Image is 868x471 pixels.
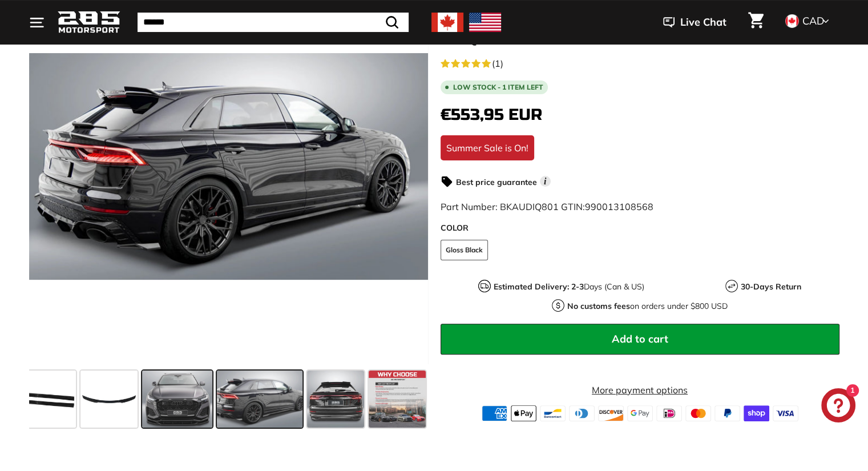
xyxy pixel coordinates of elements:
[540,176,551,187] span: i
[494,281,644,293] p: Days (Can & US)
[441,55,839,70] a: 5.0 rating (1 votes)
[627,405,653,421] img: google_pay
[741,3,770,42] a: Cart
[441,11,839,47] h1: 5-Piece Body Kit - [DATE]-[DATE] Audi Q8 S-Line & SQ8 1st Gen
[567,301,630,311] strong: No customs fees
[511,405,536,421] img: apple_pay
[441,135,534,160] div: Summer Sale is On!
[773,405,798,421] img: visa
[714,405,740,421] img: paypal
[482,405,507,421] img: american_express
[598,405,624,421] img: discover
[441,383,839,397] a: More payment options
[441,222,839,234] label: COLOR
[744,405,769,421] img: shopify_pay
[441,201,653,212] span: Part Number: BKAUDIQ801 GTIN:
[656,405,682,421] img: ideal
[680,15,726,30] span: Live Chat
[569,405,595,421] img: diners_club
[540,405,566,421] img: bancontact
[612,332,668,345] span: Add to cart
[741,281,801,292] strong: 30-Days Return
[802,14,824,27] span: CAD
[585,201,653,212] span: 990013108568
[494,281,584,292] strong: Estimated Delivery: 2-3
[441,105,542,124] span: €553,95 EUR
[456,177,537,187] strong: Best price guarantee
[567,300,728,312] p: on orders under $800 USD
[453,84,543,91] span: Low stock - 1 item left
[818,388,859,425] inbox-online-store-chat: Shopify online store chat
[58,9,120,36] img: Logo_285_Motorsport_areodynamics_components
[441,324,839,355] button: Add to cart
[138,13,409,32] input: Search
[492,57,503,70] span: (1)
[648,8,741,37] button: Live Chat
[685,405,711,421] img: master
